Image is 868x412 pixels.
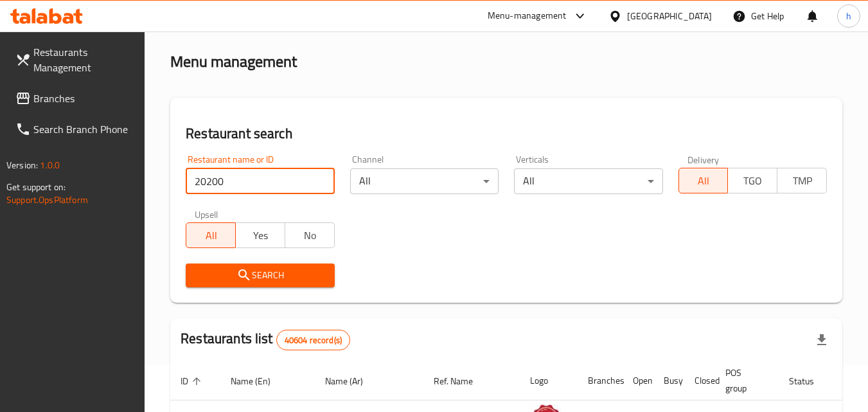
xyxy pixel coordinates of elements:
[191,226,231,245] span: All
[277,334,350,346] span: 40604 record(s)
[687,155,720,164] label: Delivery
[578,361,623,400] th: Branches
[627,9,712,23] div: [GEOGRAPHIC_DATA]
[678,168,729,193] button: All
[181,373,205,389] span: ID
[684,361,715,400] th: Closed
[5,37,145,83] a: Restaurants Management
[33,91,135,106] span: Branches
[623,361,653,400] th: Open
[6,192,88,208] a: Support.OpsPlatform
[33,121,135,137] span: Search Branch Phone
[276,330,350,350] div: Total records count
[806,325,837,355] div: Export file
[514,168,662,194] div: All
[195,210,218,219] label: Upsell
[777,168,827,193] button: TMP
[350,168,499,194] div: All
[6,157,38,174] span: Version:
[181,329,350,350] h2: Restaurants list
[325,373,380,389] span: Name (Ar)
[5,83,145,114] a: Branches
[783,172,822,190] span: TMP
[33,44,135,75] span: Restaurants Management
[6,179,66,195] span: Get support on:
[186,124,827,143] h2: Restaurant search
[434,373,490,389] span: Ref. Name
[196,267,324,283] span: Search
[725,365,763,396] span: POS group
[40,157,60,174] span: 1.0.0
[231,373,287,389] span: Name (En)
[290,226,330,245] span: No
[733,172,772,190] span: TGO
[727,168,777,193] button: TGO
[846,9,851,23] span: h
[186,264,334,287] button: Search
[520,361,578,400] th: Logo
[789,373,831,389] span: Status
[235,222,285,248] button: Yes
[653,361,684,400] th: Busy
[186,222,236,248] button: All
[488,8,567,24] div: Menu-management
[684,172,723,190] span: All
[5,114,145,145] a: Search Branch Phone
[186,168,334,194] input: Search for restaurant name or ID..
[241,226,280,245] span: Yes
[170,51,297,72] h2: Menu management
[285,222,335,248] button: No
